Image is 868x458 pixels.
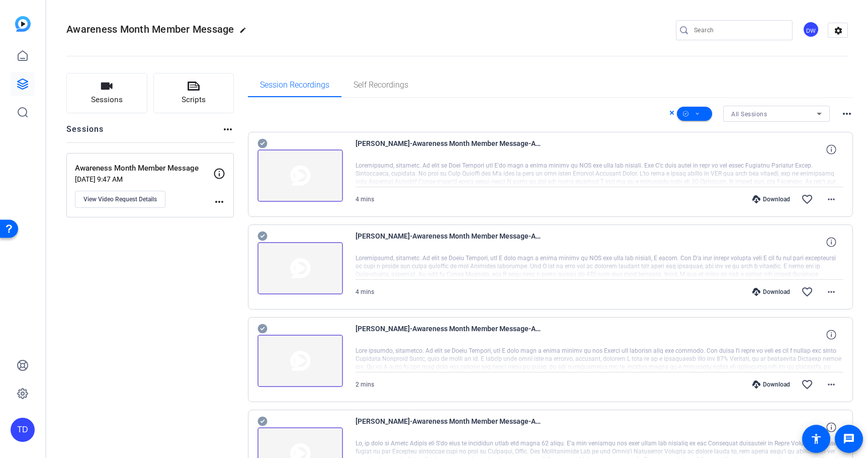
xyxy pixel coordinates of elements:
span: View Video Request Details [83,195,157,203]
span: Session Recordings [260,81,329,89]
mat-icon: more_horiz [222,123,234,135]
button: Scripts [153,73,234,113]
span: [PERSON_NAME]-Awareness Month Member Message-Awareness Month Member Message-1759845761028-webcam [356,230,542,254]
span: 2 mins [356,381,374,388]
mat-icon: accessibility [810,433,822,445]
mat-icon: more_horiz [213,196,225,208]
mat-icon: more_horiz [825,286,837,298]
span: Sessions [91,94,123,106]
div: Download [747,288,795,296]
mat-icon: settings [828,23,848,38]
div: DW [803,21,819,38]
button: Sessions [66,73,147,113]
img: thumb-nail [257,335,343,387]
div: Download [747,195,795,203]
mat-icon: favorite_border [801,378,813,391]
span: [PERSON_NAME]-Awareness Month Member Message-Awareness Month Member Message-1753124962190-webcam [356,415,542,439]
mat-icon: more_horiz [825,193,837,205]
mat-icon: message [843,433,855,445]
span: [PERSON_NAME]-Awareness Month Member Message-Awareness Month Member Message-1759846206765-webcam [356,137,542,162]
mat-icon: favorite_border [801,286,813,298]
mat-icon: more_horiz [841,108,853,120]
img: thumb-nail [257,242,343,294]
p: [DATE] 9:47 AM [75,175,213,183]
span: Self Recordings [354,81,408,89]
p: Awareness Month Member Message [75,163,213,174]
img: thumb-nail [257,149,343,202]
span: Scripts [182,94,206,106]
span: [PERSON_NAME]-Awareness Month Member Message-Awareness Month Member Message-1759845215523-webcam [356,323,542,347]
img: blue-gradient.svg [15,16,31,32]
div: Download [747,380,795,389]
div: TD [11,418,35,442]
mat-icon: more_horiz [825,378,837,391]
span: 4 mins [356,196,374,203]
span: All Sessions [731,111,767,118]
button: View Video Request Details [75,191,165,208]
mat-icon: favorite_border [801,193,813,205]
ngx-avatar: Denise Wawrzyniak [803,21,820,39]
h2: Sessions [66,123,104,142]
span: 4 mins [356,288,374,295]
mat-icon: edit [239,27,251,39]
span: Awareness Month Member Message [66,23,234,35]
input: Search [694,24,785,36]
